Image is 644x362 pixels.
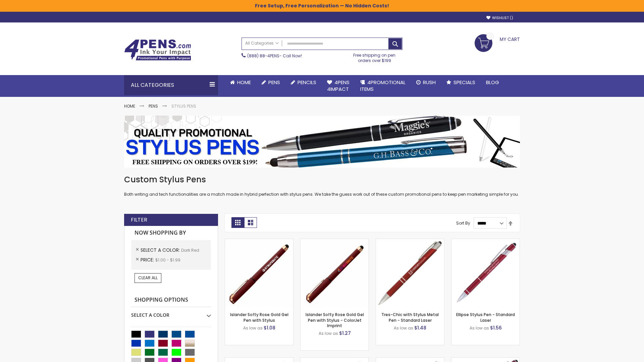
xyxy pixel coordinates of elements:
[225,75,256,90] a: Home
[301,239,369,244] a: Islander Softy Rose Gold Gel Pen with Stylus - ColorJet Imprint-Dark Red
[155,257,180,263] span: $1.00 - $1.99
[456,220,470,226] label: Sort By
[135,273,161,283] a: Clear All
[230,312,288,323] a: Islander Softy Rose Gold Gel Pen with Stylus
[124,174,520,185] h1: Custom Stylus Pens
[124,103,135,109] a: Home
[376,239,444,307] img: Tres-Chic with Stylus Metal Pen - Standard Laser-Dark Red
[131,307,211,318] div: Select A Color
[131,293,211,307] strong: Shopping Options
[451,239,520,307] img: Ellipse Stylus Pen - Standard Laser-Dark Red
[411,75,441,90] a: Rush
[256,75,285,90] a: Pens
[247,53,302,59] span: - Call Now!
[381,312,439,323] a: Tres-Chic with Stylus Metal Pen - Standard Laser
[394,325,413,331] span: As low as
[124,116,520,168] img: Stylus Pens
[322,75,355,97] a: 4Pens4impact
[138,275,158,281] span: Clear All
[124,75,218,95] div: All Categories
[237,79,251,86] span: Home
[247,53,279,59] a: (888) 88-4PENS
[245,41,279,46] span: All Categories
[149,103,158,109] a: Pens
[141,256,155,263] span: Price
[451,239,520,244] a: Ellipse Stylus Pen - Standard Laser-Dark Red
[141,247,181,253] span: Select A Color
[306,312,364,328] a: Islander Softy Rose Gold Gel Pen with Stylus - ColorJet Imprint
[124,174,520,197] div: Both writing and tech functionalities are a match made in hybrid perfection with stylus pens. We ...
[490,324,502,331] span: $1.56
[481,75,504,90] a: Blog
[131,226,211,240] strong: Now Shopping by
[376,239,444,244] a: Tres-Chic with Stylus Metal Pen - Standard Laser-Dark Red
[131,216,147,224] strong: Filter
[423,79,436,86] span: Rush
[264,324,275,331] span: $1.08
[486,15,513,20] a: Wishlist
[231,217,244,228] strong: Grid
[456,312,515,323] a: Ellipse Stylus Pen - Standard Laser
[124,39,191,61] img: 4Pens Custom Pens and Promotional Products
[225,239,293,244] a: Islander Softy Rose Gold Gel Pen with Stylus-Dark Red
[181,247,199,253] span: Dark Red
[360,79,406,93] span: 4PROMOTIONAL ITEMS
[242,38,282,49] a: All Categories
[319,330,338,336] span: As low as
[339,330,351,337] span: $1.27
[414,324,426,331] span: $1.48
[453,79,475,86] span: Specials
[243,325,263,331] span: As low as
[327,79,350,93] span: 4Pens 4impact
[285,75,322,90] a: Pencils
[441,75,481,90] a: Specials
[298,79,316,86] span: Pencils
[346,50,403,63] div: Free shipping on pen orders over $199
[486,79,499,86] span: Blog
[301,239,369,307] img: Islander Softy Rose Gold Gel Pen with Stylus - ColorJet Imprint-Dark Red
[355,75,411,97] a: 4PROMOTIONALITEMS
[268,79,280,86] span: Pens
[470,325,489,331] span: As low as
[225,239,293,307] img: Islander Softy Rose Gold Gel Pen with Stylus-Dark Red
[171,103,196,109] strong: Stylus Pens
